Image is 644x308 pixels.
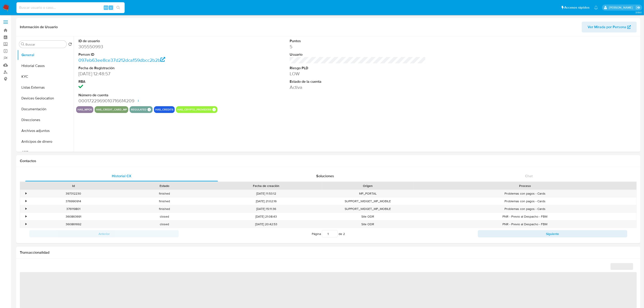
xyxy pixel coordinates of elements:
input: Buscar [25,42,65,46]
button: Ver Mirada por Persona [582,22,637,32]
button: search-icon [114,5,123,11]
button: has_credits [155,109,173,110]
div: • [25,207,27,211]
span: Chat [525,173,533,179]
span: Página de [312,230,345,237]
h1: Información de Usuario [20,25,58,29]
dt: Puntos [290,39,426,44]
dd: 0001722969010716614209 [78,98,215,104]
a: 097eb63ee8ce37d212dca159dbcc2b2b [78,57,165,63]
a: Salir [636,5,641,10]
div: Problemas con pagos - Cards [413,205,637,213]
dd: LOW [290,71,426,77]
dt: Riesgo PLD [290,66,426,71]
div: Estado [122,184,207,188]
button: Direcciones [17,115,74,125]
button: Buscar [21,42,25,46]
dt: Número de cuenta [78,93,215,98]
span: s [110,5,112,10]
div: Problemas con pagos - Cards [413,190,637,197]
dd: Activa [290,84,426,90]
div: [DATE] 21:08:43 [210,213,322,220]
div: [DATE] 11:53:12 [210,190,322,197]
span: Historial CX [112,173,131,179]
dt: Estado de la cuenta [290,79,426,84]
span: Accesos rápidos [564,5,590,10]
h1: Transaccionalidad [20,250,637,255]
button: has_credit_card_mp [96,109,127,110]
input: Buscar usuario o caso... [16,5,125,11]
button: Volver al orden por defecto [68,42,72,47]
button: CBT [17,147,74,158]
p: ivonne.perezonofre@mercadolibre.com.mx [609,5,634,10]
button: KYC [17,71,74,82]
button: Devices Geolocation [17,93,74,104]
div: finished [119,198,210,205]
div: closed [119,213,210,220]
button: regulated [131,109,147,110]
div: [DATE] 15:11:36 [210,205,322,213]
div: 360861692 [28,221,119,228]
button: Historial Casos [17,60,74,71]
dt: ID de usuario [78,39,215,44]
div: PNR - Previo al Despacho - FBM [413,213,637,220]
button: General [17,50,74,60]
div: Id [31,184,116,188]
div: Origen [325,184,410,188]
div: SUPPORT_WIDGET_MP_MOBILE [322,205,413,213]
div: • [25,199,27,203]
div: Site ODR [322,213,413,220]
div: 376119801 [28,205,119,213]
dd: [DATE] 12:48:57 [78,71,215,77]
div: Problemas con pagos - Cards [413,198,637,205]
div: • [25,222,27,226]
div: 397312230 [28,190,119,197]
button: Siguiente [478,230,627,237]
div: Fecha de creación [213,184,319,188]
div: finished [119,190,210,197]
button: Anterior [29,230,179,237]
button: has_mpos [78,109,92,110]
div: closed [119,221,210,228]
h1: Contactos [20,159,637,163]
div: • [25,214,27,219]
span: Soluciones [316,173,334,179]
span: Ver Mirada por Persona [588,22,626,32]
button: Anticipos de dinero [17,136,74,147]
div: Site ODR [322,221,413,228]
div: SUPPORT_WIDGET_MP_MOBILE [322,198,413,205]
button: Documentación [17,104,74,115]
div: Proceso [417,184,633,188]
button: has_crypto_providers [177,109,211,110]
button: Archivos adjuntos [17,125,74,136]
dd: 305550993 [78,44,215,50]
div: [DATE] 20:42:53 [210,221,322,228]
dt: RBA [78,79,215,84]
a: Notificaciones [594,6,598,9]
div: • [25,191,27,196]
div: 376990914 [28,198,119,205]
div: [DATE] 21:02:16 [210,198,322,205]
div: finished [119,205,210,213]
div: PNR - Previo al Despacho - FBM [413,221,637,228]
div: 360863691 [28,213,119,220]
dt: Person ID [78,52,215,57]
span: 2 [343,232,345,236]
span: Alt [104,5,108,10]
dd: 5 [290,44,426,50]
dt: Usuario [290,52,426,57]
dt: Fecha de Registración [78,66,215,71]
div: MP_PORTAL [322,190,413,197]
button: Listas Externas [17,82,74,93]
